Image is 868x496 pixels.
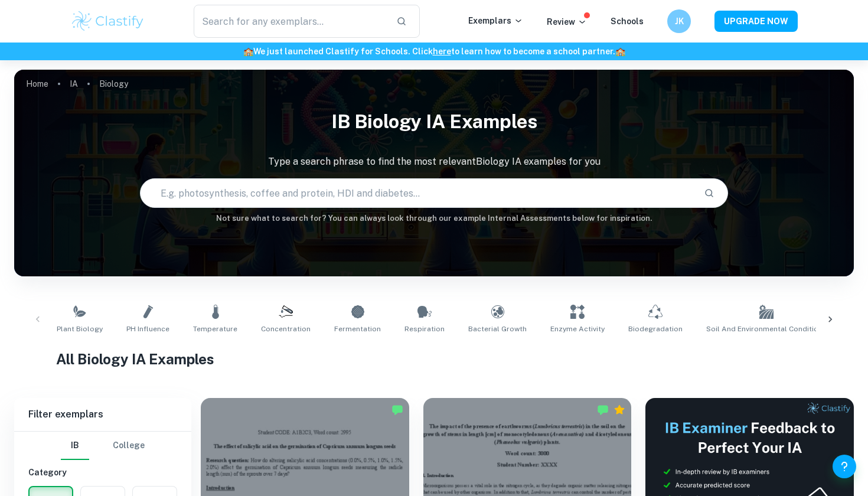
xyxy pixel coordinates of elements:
[61,432,89,460] button: IB
[699,183,719,203] button: Search
[404,324,445,334] span: Respiration
[70,9,145,33] img: Clastify logo
[628,324,683,334] span: Biodegradation
[70,76,78,92] a: IA
[468,14,523,27] p: Exemplars
[597,404,609,416] img: Marked
[28,466,177,479] h6: Category
[611,17,644,26] a: Schools
[141,177,694,210] input: E.g. photosynthesis, coffee and protein, HDI and diabetes...
[61,432,145,460] div: Filter type choice
[468,324,527,334] span: Bacterial Growth
[126,324,169,334] span: pH Influence
[667,9,691,33] button: JK
[14,155,854,169] p: Type a search phrase to find the most relevant Biology IA examples for you
[334,324,381,334] span: Fermentation
[2,45,866,58] h6: We just launched Clastify for Schools. Click to learn how to become a school partner.
[433,47,451,56] a: here
[193,324,237,334] span: Temperature
[706,324,827,334] span: Soil and Environmental Conditions
[113,432,145,460] button: College
[99,77,128,90] p: Biology
[547,15,587,28] p: Review
[614,404,625,416] div: Premium
[833,455,856,478] button: Help and Feedback
[14,213,854,224] h6: Not sure what to search for? You can always look through our example Internal Assessments below f...
[14,398,191,431] h6: Filter exemplars
[194,5,387,38] input: Search for any exemplars...
[57,324,103,334] span: Plant Biology
[261,324,311,334] span: Concentration
[615,47,625,56] span: 🏫
[56,348,812,370] h1: All Biology IA Examples
[550,324,605,334] span: Enzyme Activity
[714,11,798,32] button: UPGRADE NOW
[26,76,48,92] a: Home
[391,404,403,416] img: Marked
[14,103,854,141] h1: IB Biology IA examples
[243,47,253,56] span: 🏫
[673,15,686,28] h6: JK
